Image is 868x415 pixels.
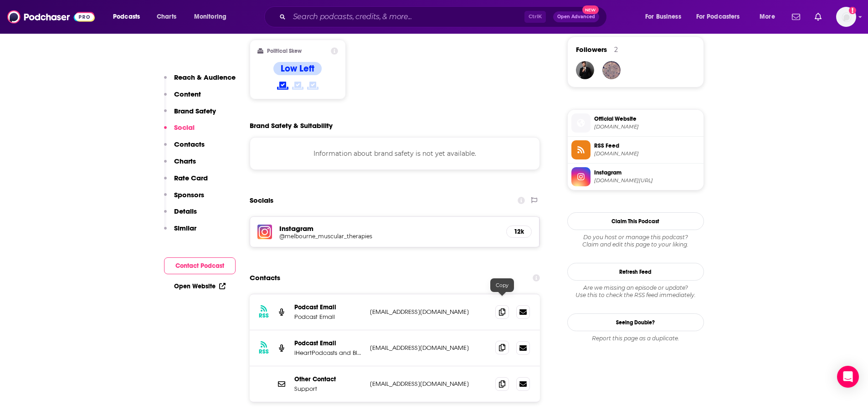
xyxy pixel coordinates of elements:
[614,46,618,54] div: 2
[174,107,216,115] p: Brand Safety
[294,303,363,311] p: Podcast Email
[174,140,205,149] p: Contacts
[370,344,488,352] p: [EMAIL_ADDRESS][DOMAIN_NAME]
[836,7,856,27] span: Logged in as lexiemichel
[571,140,700,159] a: RSS Feed[DOMAIN_NAME]
[524,11,546,23] span: Ctrl K
[164,174,208,190] button: Rate Card
[151,10,182,24] a: Charts
[164,140,205,157] button: Contacts
[836,7,856,27] button: Show profile menu
[259,312,269,319] h3: RSS
[567,335,704,342] div: Report this page as a duplicate.
[174,90,201,98] p: Content
[164,157,196,174] button: Charts
[576,45,607,54] span: Followers
[281,63,314,74] h4: Low Left
[113,10,140,23] span: Podcasts
[567,234,704,241] span: Do you host or manage this podcast?
[594,169,700,177] span: Instagram
[753,10,786,24] button: open menu
[164,123,195,140] button: Social
[188,10,238,24] button: open menu
[279,233,425,240] h5: @melbourne_muscular_therapies
[250,121,333,130] h2: Brand Safety & Suitability
[174,174,208,182] p: Rate Card
[557,15,595,19] span: Open Advanced
[836,7,856,27] img: User Profile
[370,380,488,388] p: [EMAIL_ADDRESS][DOMAIN_NAME]
[490,278,514,292] div: Copy
[174,224,196,232] p: Similar
[250,269,280,287] h2: Contacts
[571,167,700,186] a: Instagram[DOMAIN_NAME][URL]
[250,192,273,209] h2: Socials
[594,123,700,130] span: iheart.com
[174,123,195,132] p: Social
[553,11,599,22] button: Open AdvancedNew
[279,233,499,240] a: @melbourne_muscular_therapies
[849,7,856,14] svg: Add a profile image
[174,190,204,199] p: Sponsors
[294,313,363,321] p: Podcast Email
[594,150,700,157] span: omnycontent.com
[567,313,704,331] a: Seeing Double?
[164,190,204,207] button: Sponsors
[645,10,681,23] span: For Business
[594,142,700,150] span: RSS Feed
[294,349,363,357] p: iHeartPodcasts and Bloomberg
[571,113,700,133] a: Official Website[DOMAIN_NAME]
[370,308,488,316] p: [EMAIL_ADDRESS][DOMAIN_NAME]
[164,90,201,107] button: Content
[259,348,269,355] h3: RSS
[174,73,236,82] p: Reach & Audience
[267,48,302,54] h2: Political Skew
[690,10,753,24] button: open menu
[164,207,197,224] button: Details
[164,224,196,241] button: Similar
[174,157,196,165] p: Charts
[567,263,704,281] button: Refresh Feed
[514,228,524,236] h5: 12k
[760,10,775,23] span: More
[567,234,704,248] div: Claim and edit this page to your liking.
[567,284,704,299] div: Are we missing an episode or update? Use this to check the RSS feed immediately.
[582,5,599,14] span: New
[602,61,621,79] img: dcherrin
[107,10,152,24] button: open menu
[279,224,499,233] h5: Instagram
[594,177,700,184] span: instagram.com/melbourne_muscular_therapies
[273,6,616,27] div: Search podcasts, credits, & more...
[174,282,226,290] a: Open Website
[576,61,594,79] img: JohirMia
[257,225,272,239] img: iconImage
[567,212,704,230] button: Claim This Podcast
[250,137,540,170] div: Information about brand safety is not yet available.
[294,339,363,347] p: Podcast Email
[594,115,700,123] span: Official Website
[294,375,363,383] p: Other Contact
[289,10,524,24] input: Search podcasts, credits, & more...
[811,9,825,25] a: Show notifications dropdown
[837,366,859,388] div: Open Intercom Messenger
[164,257,236,274] button: Contact Podcast
[696,10,740,23] span: For Podcasters
[7,8,95,26] img: Podchaser - Follow, Share and Rate Podcasts
[788,9,804,25] a: Show notifications dropdown
[164,73,236,90] button: Reach & Audience
[639,10,693,24] button: open menu
[294,385,363,393] p: Support
[157,10,176,23] span: Charts
[194,10,226,23] span: Monitoring
[174,207,197,215] p: Details
[164,107,216,123] button: Brand Safety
